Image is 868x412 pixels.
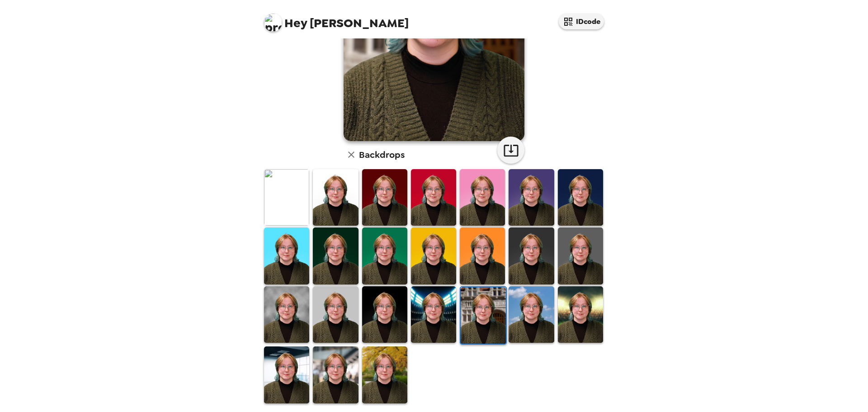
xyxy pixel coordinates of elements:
h6: Backdrops [359,147,405,162]
button: IDcode [559,14,604,29]
span: Hey [284,15,307,31]
img: profile pic [264,14,282,32]
span: [PERSON_NAME] [264,9,409,29]
img: Original [264,169,309,226]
